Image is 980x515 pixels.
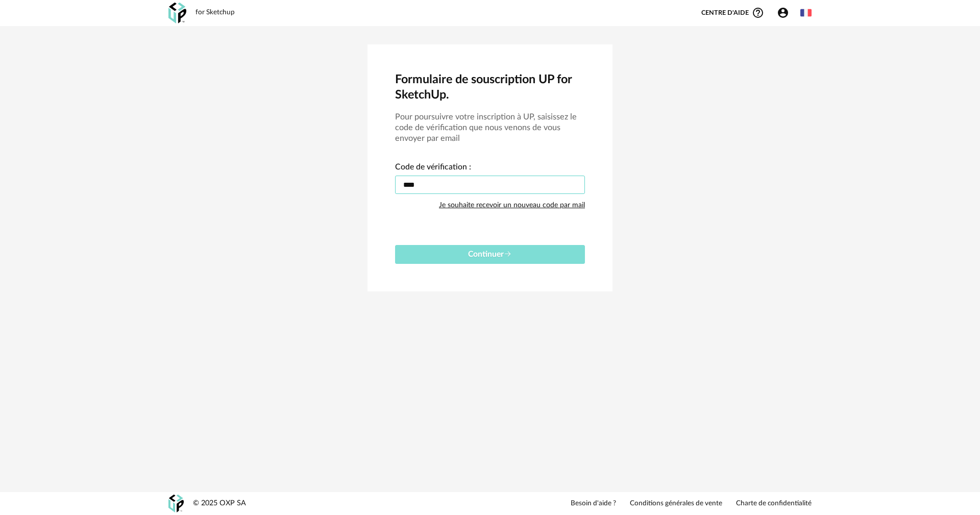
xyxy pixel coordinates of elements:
[468,250,512,258] span: Continuer
[168,495,184,512] img: OXP
[630,499,722,508] a: Conditions générales de vente
[395,112,585,144] h3: Pour poursuivre votre inscription à UP, saisissez le code de vérification que nous venons de vous...
[195,8,235,17] div: for Sketchup
[193,499,246,508] div: © 2025 OXP SA
[168,3,186,23] img: OXP
[395,245,585,264] button: Continuer
[777,7,794,19] span: Account Circle icon
[395,72,585,103] h2: Formulaire de souscription UP for SketchUp.
[439,195,585,215] div: Je souhaite recevoir un nouveau code par mail
[800,7,812,18] img: fr
[395,163,471,174] label: Code de vérification :
[571,499,616,508] a: Besoin d'aide ?
[701,7,764,19] span: Centre d'aideHelp Circle Outline icon
[777,7,789,19] span: Account Circle icon
[752,7,764,19] span: Help Circle Outline icon
[736,499,812,508] a: Charte de confidentialité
